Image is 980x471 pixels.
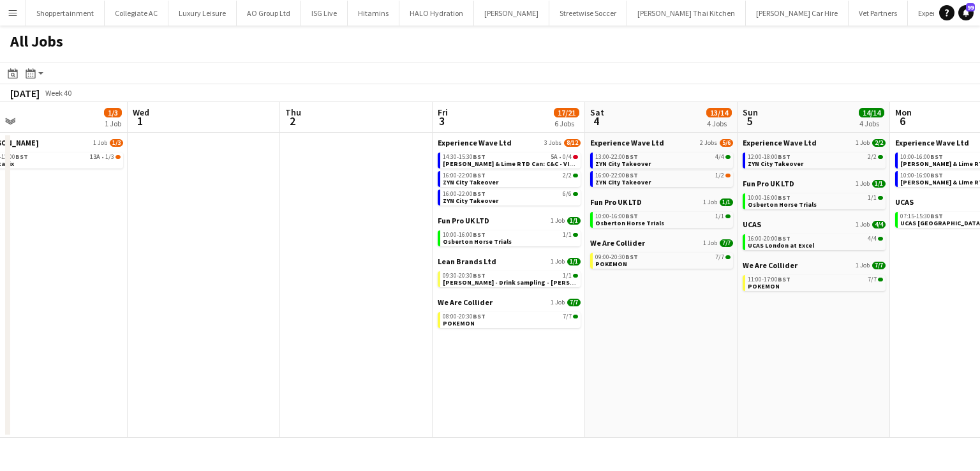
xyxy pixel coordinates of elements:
button: Hitamins [348,1,399,26]
a: 99 [958,5,974,20]
button: HALO Hydration [399,1,474,26]
span: 99 [966,3,975,11]
button: ISG Live [301,1,348,26]
button: Collegiate AC [105,1,168,26]
button: [PERSON_NAME] Thai Kitchen [627,1,746,26]
div: [DATE] [10,87,40,100]
button: AO Group Ltd [237,1,301,26]
button: Luxury Leisure [168,1,237,26]
button: [PERSON_NAME] Car Hire [746,1,849,26]
button: Shoppertainment [26,1,105,26]
button: Vet Partners [849,1,908,26]
button: Streetwise Soccer [549,1,627,26]
button: [PERSON_NAME] [474,1,549,26]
